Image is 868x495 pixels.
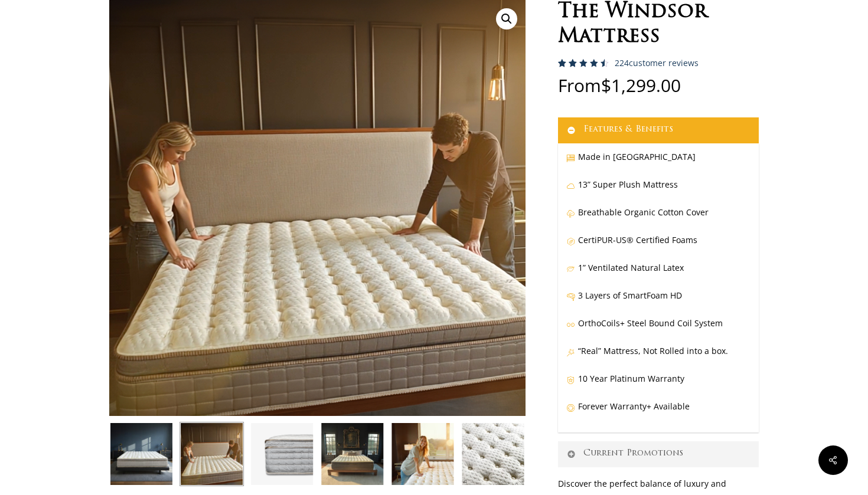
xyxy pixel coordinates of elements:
[320,422,384,486] img: Windsor In NH Manor
[109,422,174,486] img: Windsor In Studio
[566,177,750,205] p: 13” Super Plush Mattress
[566,232,750,260] p: CertiPUR-US® Certified Foams
[558,441,759,467] a: Current Promotions
[558,77,759,117] p: From
[615,57,629,68] span: 224
[566,288,750,316] p: 3 Layers of SmartFoam HD
[566,343,750,371] p: “Real” Mattress, Not Rolled into a box.
[566,260,750,288] p: 1” Ventilated Natural Latex
[250,422,314,486] img: Windsor-Side-Profile-HD-Closeup
[615,58,699,68] a: 224customer reviews
[558,59,577,78] span: 223
[566,316,750,343] p: OrthoCoils+ Steel Bound Coil System
[566,371,750,399] p: 10 Year Platinum Warranty
[558,117,759,143] a: Features & Benefits
[558,59,605,117] span: Rated out of 5 based on customer ratings
[566,149,750,177] p: Made in [GEOGRAPHIC_DATA]
[566,399,750,427] p: Forever Warranty+ Available
[180,422,244,486] img: Windsor-Condo-Shoot-Joane-and-eric feel the plush pillow top.
[558,59,609,67] div: Rated 4.59 out of 5
[496,8,517,29] a: View full-screen image gallery
[566,205,750,232] p: Breathable Organic Cotton Cover
[601,73,611,97] span: $
[601,73,681,97] bdi: 1,299.00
